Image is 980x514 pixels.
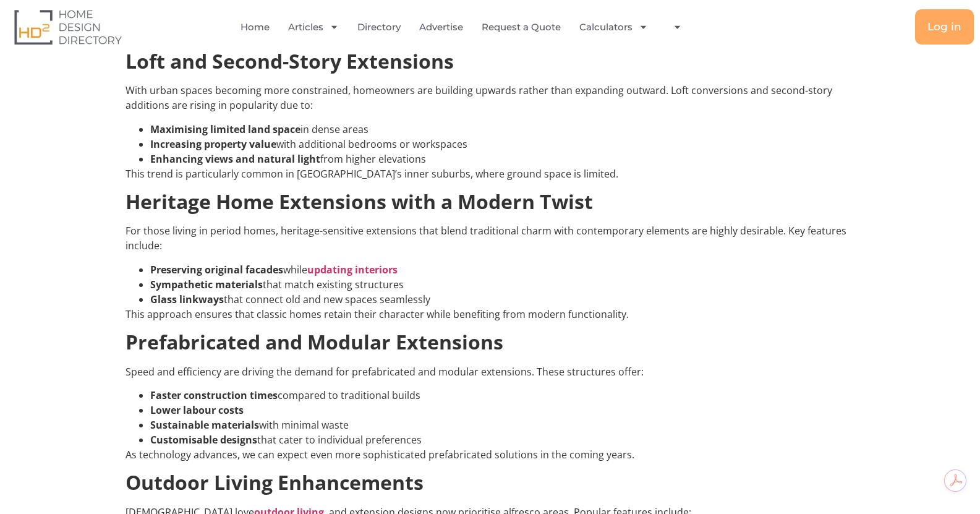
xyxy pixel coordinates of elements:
li: with minimal waste [150,418,855,432]
li: that cater to individual preferences [150,432,855,447]
p: For those living in period homes, heritage-sensitive extensions that blend traditional charm with... [126,223,855,253]
li: while [150,262,855,277]
a: Advertise [419,13,463,41]
a: Request a Quote [482,13,561,41]
span: Log in [927,22,961,32]
a: Directory [357,13,401,41]
a: Home [241,13,270,41]
b: Lower labour costs [150,403,244,417]
b: Maximising limited land space [150,122,300,136]
nav: Menu [200,13,732,41]
b: Preserving original facades [150,263,283,276]
li: from higher elevations [150,152,855,166]
b: Customisable designs [150,433,257,447]
li: that match existing structures [150,277,855,292]
li: with additional bedrooms or workspaces [150,137,855,152]
b: Loft and Second-Story Extensions [126,48,454,74]
b: Increasing property value [150,137,276,151]
li: that connect old and new spaces seamlessly [150,292,855,307]
p: Speed and efficiency are driving the demand for prefabricated and modular extensions. These struc... [126,364,855,379]
b: Faster construction times [150,388,278,402]
b: Heritage Home Extensions with a Modern Twist [126,188,593,215]
b: Glass linkways [150,293,224,306]
a: Calculators [579,13,648,41]
p: As technology advances, we can expect even more sophisticated prefabricated solutions in the comi... [126,447,855,462]
li: in dense areas [150,122,855,137]
li: compared to traditional builds [150,388,855,403]
a: Articles [288,13,339,41]
b: Prefabricated and Modular Extensions [126,328,503,355]
p: This trend is particularly common in [GEOGRAPHIC_DATA]’s inner suburbs, where ground space is lim... [126,166,855,181]
p: This approach ensures that classic homes retain their character while benefiting from modern func... [126,307,855,322]
b: Sustainable materials [150,418,259,432]
b: Sympathetic materials [150,278,263,291]
a: Log in [915,9,974,45]
b: Outdoor Living Enhancements [126,469,424,495]
p: With urban spaces becoming more constrained, homeowners are building upwards rather than expandin... [126,83,855,113]
b: Enhancing views and natural light [150,152,320,166]
a: updating interiors [307,263,398,276]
